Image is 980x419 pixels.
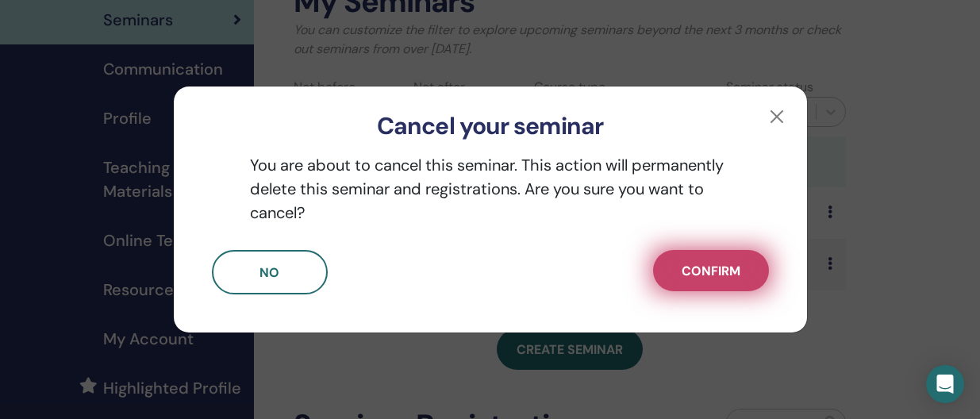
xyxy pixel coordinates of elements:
p: You are about to cancel this seminar. This action will permanently delete this seminar and regist... [212,153,769,225]
button: Confirm [653,250,769,291]
span: Confirm [682,263,740,279]
span: No [259,264,279,281]
div: Open Intercom Messenger [926,365,964,403]
h3: Cancel your seminar [199,112,782,140]
button: No [212,250,328,294]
